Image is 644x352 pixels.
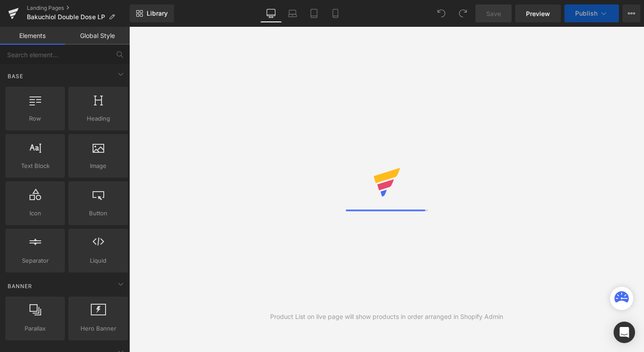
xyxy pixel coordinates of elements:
[486,9,501,18] span: Save
[71,209,125,218] span: Button
[8,256,62,265] span: Separator
[454,4,472,22] button: Redo
[432,4,450,22] button: Undo
[270,312,503,322] div: Product List on live page will show products in order arranged in Shopify Admin
[71,324,125,333] span: Hero Banner
[303,4,325,22] a: Tablet
[71,161,125,171] span: Image
[623,4,640,22] button: More
[515,4,561,22] a: Preview
[7,282,33,290] span: Banner
[147,9,168,17] span: Library
[71,256,125,265] span: Liquid
[130,4,174,22] a: New Library
[8,114,62,123] span: Row
[260,4,282,22] a: Desktop
[65,27,130,45] a: Global Style
[8,161,62,171] span: Text Block
[7,72,24,80] span: Base
[526,9,550,18] span: Preview
[71,114,125,123] span: Heading
[614,322,635,343] div: Open Intercom Messenger
[325,4,346,22] a: Mobile
[27,4,130,12] a: Landing Pages
[282,4,303,22] a: Laptop
[564,4,619,22] button: Publish
[8,209,62,218] span: Icon
[575,10,597,17] span: Publish
[27,13,105,21] span: Bakuchiol Double Dose LP
[8,324,62,333] span: Parallax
